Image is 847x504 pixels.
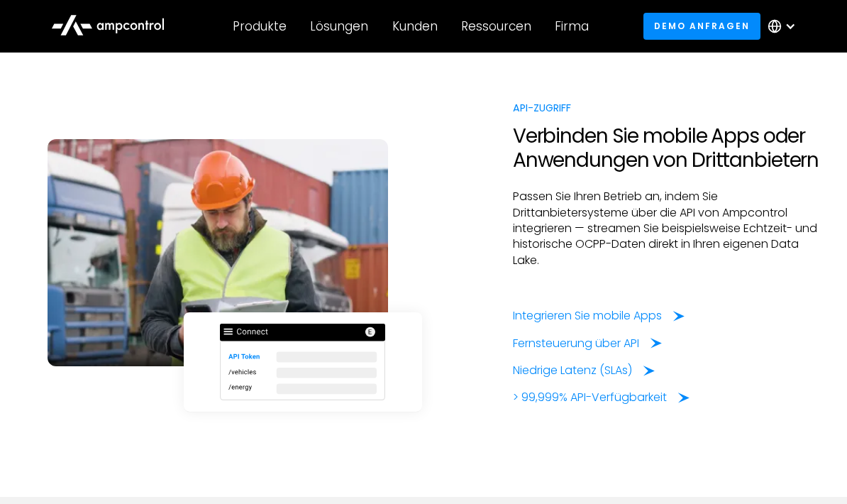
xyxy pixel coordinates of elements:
[392,18,438,34] div: Kunden
[555,18,589,34] div: Firma
[195,324,411,401] img: API mit OCPP-Server verbinden
[310,18,368,34] div: Lösungen
[513,363,655,378] a: Niedrige Latenz (SLAs)
[513,308,685,324] a: Integrieren Sie mobile Apps
[513,100,824,116] div: API-Zugriff
[48,139,388,366] img: Ampcontrol OCPP-API-Zugriff
[513,308,662,324] div: Integrieren Sie mobile Apps
[513,390,667,405] div: > 99,999% API-Verfügbarkeit
[233,18,287,34] div: Produkte
[513,336,662,351] a: Fernsteuerung über API
[513,363,632,378] div: Niedrige Latenz (SLAs)
[461,18,531,34] div: Ressourcen
[513,189,824,268] p: Passen Sie Ihren Betrieb an, indem Sie Drittanbietersysteme über die API von Ampcontrol integrier...
[513,336,639,351] div: Fernsteuerung über API
[513,390,690,405] a: > 99,999% API-Verfügbarkeit
[513,124,824,172] h2: Verbinden Sie mobile Apps oder Anwendungen von Drittanbietern
[643,13,761,39] a: Demo anfragen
